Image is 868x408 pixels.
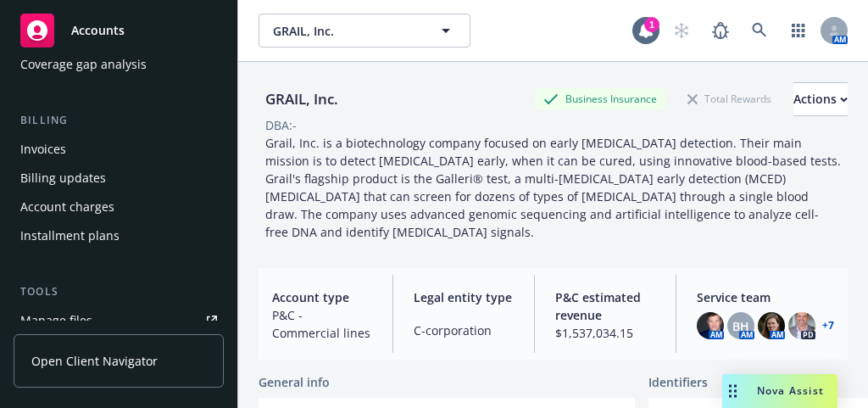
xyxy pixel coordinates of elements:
[648,373,708,391] span: Identifiers
[788,312,815,339] img: photo
[272,306,372,342] span: P&C - Commercial lines
[644,17,659,32] div: 1
[259,88,345,110] div: GRAIL, Inc.
[414,321,514,339] span: C-corporation
[722,374,743,408] div: Drag to move
[14,112,224,129] div: Billing
[14,193,224,221] a: Account charges
[732,317,749,335] span: BH
[14,136,224,163] a: Invoices
[14,283,224,300] div: Tools
[31,352,158,370] span: Open Client Navigator
[758,312,785,339] img: photo
[555,324,655,342] span: $1,537,034.15
[20,51,147,78] div: Coverage gap analysis
[14,165,224,192] a: Billing updates
[704,14,737,48] a: Report a Bug
[20,193,114,221] div: Account charges
[697,312,724,339] img: photo
[822,321,834,331] a: +7
[265,135,844,240] span: Grail, Inc. is a biotechnology company focused on early [MEDICAL_DATA] detection. Their main miss...
[259,14,470,48] button: GRAIL, Inc.
[272,288,372,306] span: Account type
[14,51,224,78] a: Coverage gap analysis
[697,288,834,306] span: Service team
[20,136,66,163] div: Invoices
[782,14,815,48] a: Switch app
[665,14,698,48] a: Start snowing
[14,222,224,249] a: Installment plans
[259,373,330,391] span: General info
[71,24,125,37] span: Accounts
[20,307,92,334] div: Manage files
[265,116,297,134] div: DBA: -
[414,288,514,306] span: Legal entity type
[535,88,665,109] div: Business Insurance
[793,82,848,116] button: Actions
[679,88,780,109] div: Total Rewards
[555,288,655,324] span: P&C estimated revenue
[743,14,776,48] a: Search
[757,383,824,398] span: Nova Assist
[273,22,420,40] span: GRAIL, Inc.
[722,374,837,408] button: Nova Assist
[14,307,224,334] a: Manage files
[14,7,224,54] a: Accounts
[20,165,106,192] div: Billing updates
[20,222,120,249] div: Installment plans
[793,83,848,115] div: Actions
